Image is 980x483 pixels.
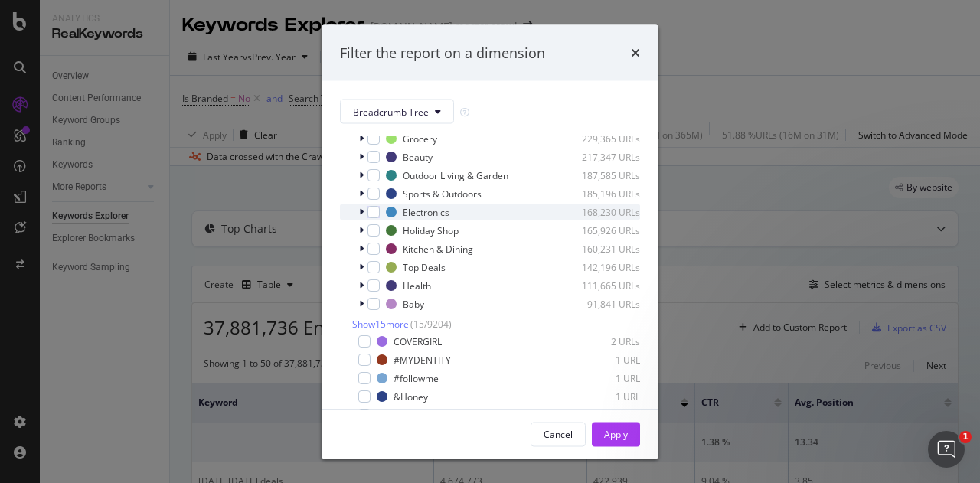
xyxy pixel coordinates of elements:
[531,422,586,446] button: Cancel
[565,279,640,292] div: 111,665 URLs
[403,187,482,200] div: Sports & Outdoors
[403,279,431,292] div: Health
[403,168,508,181] div: Outdoor Living & Garden
[565,260,640,273] div: 142,196 URLs
[592,422,640,446] button: Apply
[394,353,451,366] div: #MYDENTITY
[394,390,428,403] div: &Honey
[928,431,965,468] iframe: Intercom live chat
[565,297,640,310] div: 91,841 URLs
[565,150,640,163] div: 217,347 URLs
[604,427,628,440] div: Apply
[394,371,439,384] div: #followme
[565,353,640,366] div: 1 URL
[565,132,640,145] div: 229,365 URLs
[959,431,972,443] span: 1
[403,205,449,218] div: Electronics
[565,187,640,200] div: 185,196 URLs
[565,390,640,403] div: 1 URL
[403,242,473,255] div: Kitchen & Dining
[340,100,454,124] button: Breadcrumb Tree
[410,318,452,331] span: ( 15 / 9204 )
[322,24,658,459] div: modal
[403,297,424,310] div: Baby
[403,224,459,237] div: Holiday Shop
[565,168,640,181] div: 187,585 URLs
[565,205,640,218] div: 168,230 URLs
[565,335,640,348] div: 2 URLs
[394,335,442,348] div: COVERGIRL
[403,150,433,163] div: Beauty
[353,105,429,118] span: Breadcrumb Tree
[565,242,640,255] div: 160,231 URLs
[352,318,409,331] span: Show 15 more
[565,224,640,237] div: 165,926 URLs
[631,43,640,63] div: times
[403,132,437,145] div: Grocery
[544,427,573,440] div: Cancel
[340,43,545,63] div: Filter the report on a dimension
[403,260,446,273] div: Top Deals
[565,371,640,384] div: 1 URL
